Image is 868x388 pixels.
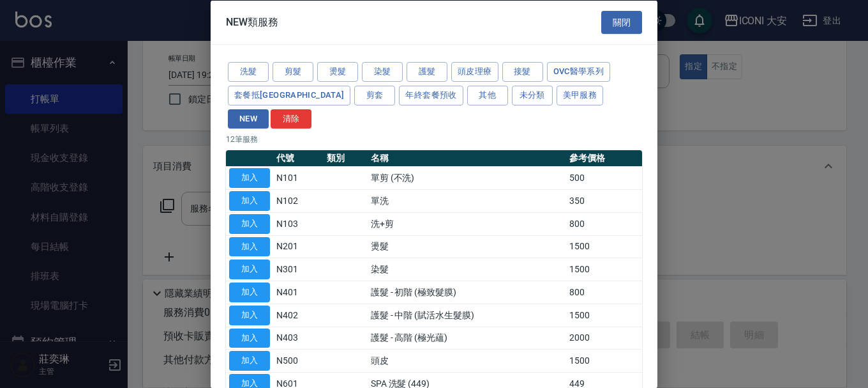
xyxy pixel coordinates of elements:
button: 加入 [229,168,270,188]
button: 其他 [467,85,508,105]
td: 染髮 [368,258,566,281]
td: N500 [273,349,324,372]
button: 美甲服務 [557,85,604,105]
td: 1500 [566,304,642,327]
button: 清除 [271,109,311,128]
td: 單洗 [368,189,566,212]
button: 加入 [229,237,270,256]
td: N102 [273,189,324,212]
td: 護髮 - 初階 (極致髮膜) [368,281,566,304]
button: 燙髮 [317,62,358,82]
td: N403 [273,327,324,350]
td: 800 [566,212,642,235]
span: NEW類服務 [226,15,278,28]
th: 參考價格 [566,150,642,167]
td: 洗+剪 [368,212,566,235]
button: 關閉 [601,10,642,34]
button: 剪髮 [273,62,313,82]
button: 頭皮理療 [451,62,498,82]
td: 500 [566,166,642,189]
th: 類別 [324,150,368,167]
button: 染髮 [362,62,403,82]
button: 加入 [229,305,270,325]
td: 2000 [566,327,642,350]
button: 未分類 [512,85,553,105]
button: 套餐抵[GEOGRAPHIC_DATA] [228,85,350,105]
td: 1500 [566,235,642,258]
p: 12 筆服務 [226,134,642,145]
th: 代號 [273,150,324,167]
button: 年終套餐預收 [399,85,463,105]
td: 800 [566,281,642,304]
td: N401 [273,281,324,304]
td: N402 [273,304,324,327]
button: 加入 [229,213,270,233]
td: 單剪 (不洗) [368,166,566,189]
button: 加入 [229,283,270,302]
td: N101 [273,166,324,189]
td: 1500 [566,258,642,281]
button: 加入 [229,351,270,371]
td: 350 [566,189,642,212]
td: 頭皮 [368,349,566,372]
button: 剪套 [354,85,395,105]
button: 加入 [229,328,270,348]
td: 1500 [566,349,642,372]
td: 燙髮 [368,235,566,258]
button: 護髮 [407,62,447,82]
button: 接髮 [502,62,543,82]
td: N201 [273,235,324,258]
button: 洗髮 [228,62,269,82]
button: 加入 [229,260,270,279]
td: 護髮 - 高階 (極光蘊) [368,327,566,350]
td: N103 [273,212,324,235]
th: 名稱 [368,150,566,167]
td: N301 [273,258,324,281]
button: 加入 [229,191,270,211]
button: NEW [228,109,269,128]
td: 護髮 - 中階 (賦活水生髮膜) [368,304,566,327]
button: ovc醫學系列 [547,62,611,82]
